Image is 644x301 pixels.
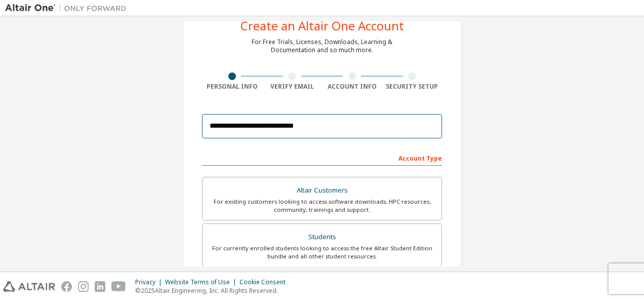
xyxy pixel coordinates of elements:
div: Verify Email [262,83,323,91]
img: linkedin.svg [95,281,105,292]
div: Account Type [202,149,442,166]
img: Altair One [5,3,132,13]
div: Create an Altair One Account [240,20,404,32]
div: For Free Trials, Licenses, Downloads, Learning & Documentation and so much more. [252,38,392,54]
div: For currently enrolled students looking to access the free Altair Student Edition bundle and all ... [209,244,435,260]
div: Privacy [135,278,165,286]
div: Cookie Consent [239,278,292,286]
div: Account Info [322,83,382,91]
div: Students [209,230,435,244]
div: Personal Info [202,83,262,91]
div: Altair Customers [209,183,435,198]
img: instagram.svg [78,281,89,292]
img: altair_logo.svg [3,281,55,292]
p: © 2025 Altair Engineering, Inc. All Rights Reserved. [135,286,292,295]
div: Website Terms of Use [165,278,239,286]
img: facebook.svg [61,281,72,292]
div: For existing customers looking to access software downloads, HPC resources, community, trainings ... [209,198,435,214]
div: Security Setup [382,83,442,91]
img: youtube.svg [111,281,126,292]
